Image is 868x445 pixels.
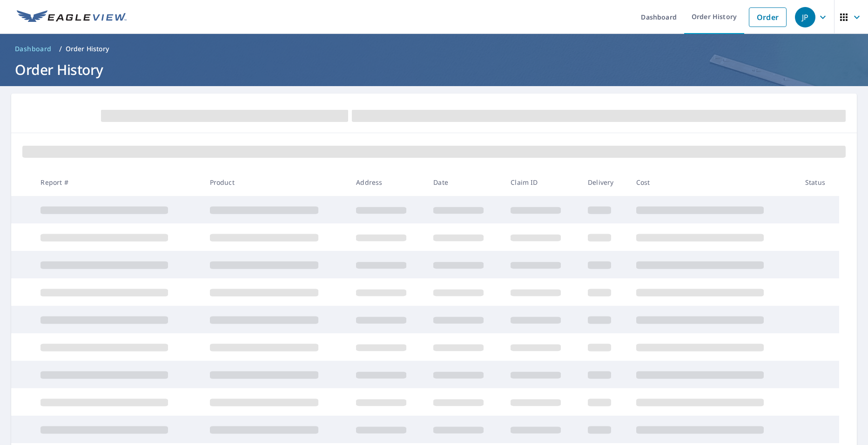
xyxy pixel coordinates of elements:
a: Order [749,7,787,27]
th: Claim ID [503,169,580,196]
a: Dashboard [11,41,55,56]
img: EV Logo [17,10,127,24]
th: Status [798,169,839,196]
th: Cost [629,169,798,196]
h1: Order History [11,60,857,79]
th: Report # [33,169,202,196]
p: Order History [66,44,109,54]
th: Delivery [580,169,629,196]
span: Dashboard [15,44,52,54]
th: Product [202,169,349,196]
li: / [59,43,62,54]
th: Date [426,169,503,196]
div: JP [795,7,815,27]
th: Address [349,169,426,196]
nav: breadcrumb [11,41,857,56]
